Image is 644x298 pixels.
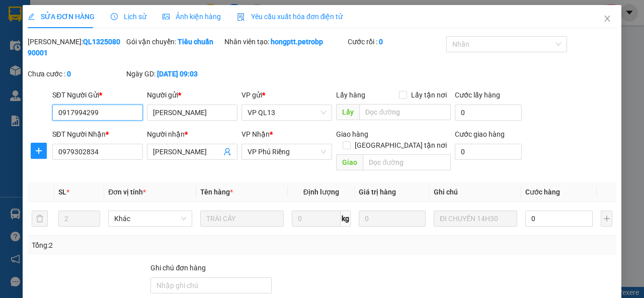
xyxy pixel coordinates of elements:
b: 0 [379,38,383,46]
b: hongptt.petrobp [271,38,323,46]
span: user-add [223,148,231,156]
div: VP gửi [242,89,332,101]
div: SĐT Người Gửi [52,89,143,101]
label: Ghi chú đơn hàng [150,264,206,272]
input: Ghi chú đơn hàng [150,277,272,293]
div: Nhân viên tạo: [224,36,346,47]
div: Tổng: 2 [32,240,250,251]
div: Gói vận chuyển: [126,36,223,47]
span: edit [28,13,35,20]
b: [DATE] 09:03 [157,70,198,78]
span: SL [58,188,66,196]
span: Đơn vị tính [108,188,146,196]
b: Tiêu chuẩn [178,38,213,46]
span: Giao [336,154,363,170]
span: Giao hàng [336,130,368,138]
span: Lịch sử [111,13,146,21]
span: Yêu cầu xuất hóa đơn điện tử [237,13,343,21]
button: Close [593,5,621,33]
span: Tên hàng [200,188,233,196]
div: SĐT Người Nhận [52,129,143,140]
input: Ghi Chú [434,211,517,227]
span: Lấy [336,104,359,120]
span: close [603,15,611,23]
span: Giá trị hàng [359,188,396,196]
button: plus [601,211,612,227]
label: Cước lấy hàng [455,91,500,99]
input: 0 [359,211,426,227]
input: Cước lấy hàng [455,105,522,121]
span: [GEOGRAPHIC_DATA] tận nơi [351,140,451,151]
div: Cước rồi : [348,36,444,47]
span: Khác [114,211,186,226]
input: Dọc đường [359,104,450,120]
span: VP Nhận [242,130,270,138]
span: plus [31,147,46,155]
button: delete [32,211,48,227]
label: Cước giao hàng [455,130,505,138]
img: icon [237,13,245,21]
input: Cước giao hàng [455,144,522,160]
b: 0 [67,70,71,78]
input: Dọc đường [363,154,450,170]
div: [PERSON_NAME]: [28,36,124,58]
div: Chưa cước : [28,68,124,79]
input: VD: Bàn, Ghế [200,211,284,227]
span: Định lượng [303,188,339,196]
span: picture [163,13,170,20]
span: VP Phú Riềng [248,144,326,159]
span: clock-circle [111,13,118,20]
span: Cước hàng [525,188,560,196]
div: Ngày GD: [126,68,223,79]
div: Người nhận [147,129,237,140]
span: VP QL13 [248,105,326,120]
th: Ghi chú [430,182,521,202]
span: SỬA ĐƠN HÀNG [28,13,95,21]
span: Ảnh kiện hàng [163,13,221,21]
span: Lấy hàng [336,91,365,99]
button: plus [31,143,47,159]
div: Người gửi [147,89,237,101]
span: Lấy tận nơi [407,89,451,101]
span: kg [341,211,351,227]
